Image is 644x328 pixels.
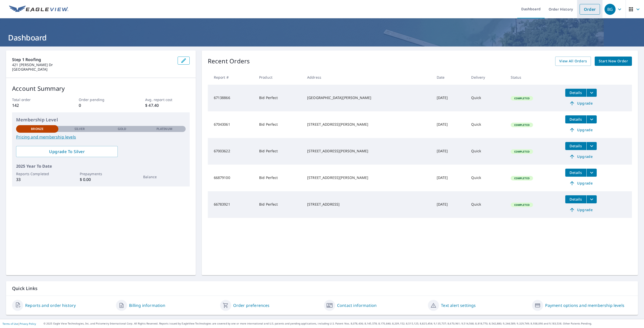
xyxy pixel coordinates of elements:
[16,116,186,123] p: Membership Level
[568,127,594,133] span: Upgrade
[80,171,122,176] p: Prepayments
[433,191,467,218] td: [DATE]
[233,302,270,308] a: Order preferences
[156,127,172,131] p: Platinum
[433,111,467,138] td: [DATE]
[208,191,255,218] td: 66783921
[16,146,118,157] a: Upgrade To Silver
[507,70,561,85] th: Status
[565,126,597,134] a: Upgrade
[568,197,583,202] span: Details
[433,85,467,111] td: [DATE]
[568,207,594,213] span: Upgrade
[605,4,616,15] div: BG
[255,85,303,111] td: Bid Perfect
[303,70,433,85] th: Address
[44,322,641,325] p: © 2025 Eagle View Technologies, Inc. and Pictometry International Corp. All Rights Reserved. Repo...
[511,150,533,153] span: Completed
[568,170,583,175] span: Details
[12,102,56,108] p: 142
[16,134,186,140] a: Pricing and membership levels
[467,85,506,111] td: Quick
[565,99,597,107] a: Upgrade
[565,89,586,97] button: detailsBtn-67138866
[565,169,586,177] button: detailsBtn-66879100
[565,206,597,214] a: Upgrade
[565,142,586,150] button: detailsBtn-67003622
[307,202,429,207] div: [STREET_ADDRESS]
[586,195,597,203] button: filesDropdownBtn-66783921
[20,149,114,154] span: Upgrade To Silver
[6,32,638,43] h1: Dashboard
[511,123,533,127] span: Completed
[208,57,250,66] p: Recent Orders
[559,58,587,64] span: View All Orders
[467,138,506,165] td: Quick
[143,174,185,179] p: Balance
[255,70,303,85] th: Product
[467,70,506,85] th: Delivery
[568,180,594,186] span: Upgrade
[511,203,533,207] span: Completed
[307,95,429,100] div: [GEOGRAPHIC_DATA][PERSON_NAME]
[441,302,476,308] a: Text alert settings
[208,138,255,165] td: 67003622
[31,127,44,131] p: Bronze
[255,111,303,138] td: Bid Perfect
[16,163,186,169] p: 2025 Year To Date
[568,144,583,148] span: Details
[545,302,624,308] a: Payment options and membership levels
[307,175,429,180] div: [STREET_ADDRESS][PERSON_NAME]
[568,100,594,106] span: Upgrade
[12,84,190,93] p: Account Summary
[565,115,586,123] button: detailsBtn-67043061
[568,117,583,122] span: Details
[255,191,303,218] td: Bid Perfect
[568,90,583,95] span: Details
[208,165,255,191] td: 66879100
[586,142,597,150] button: filesDropdownBtn-67003622
[12,57,174,63] p: Step 1 Roofing
[467,191,506,218] td: Quick
[208,70,255,85] th: Report #
[74,127,85,131] p: Silver
[511,176,533,180] span: Completed
[255,138,303,165] td: Bid Perfect
[599,58,628,64] span: Start New Order
[595,57,632,66] a: Start New Order
[3,322,18,325] a: Terms of Use
[80,176,122,182] p: $ 0.00
[145,102,189,108] p: $ 47.40
[433,138,467,165] td: [DATE]
[555,57,591,66] a: View All Orders
[25,302,76,308] a: Reports and order history
[12,97,56,102] p: Total order
[20,322,36,325] a: Privacy Policy
[433,165,467,191] td: [DATE]
[565,179,597,187] a: Upgrade
[337,302,377,308] a: Contact information
[145,97,189,102] p: Avg. report cost
[511,97,533,100] span: Completed
[129,302,165,308] a: Billing information
[586,89,597,97] button: filesDropdownBtn-67138866
[16,176,58,182] p: 33
[208,85,255,111] td: 67138866
[16,171,58,176] p: Reports Completed
[12,67,174,72] p: [GEOGRAPHIC_DATA]
[565,195,586,203] button: detailsBtn-66783921
[3,322,36,325] p: |
[568,154,594,160] span: Upgrade
[118,127,126,131] p: Gold
[433,70,467,85] th: Date
[467,165,506,191] td: Quick
[79,102,123,108] p: 0
[208,111,255,138] td: 67043061
[307,149,429,154] div: [STREET_ADDRESS][PERSON_NAME]
[586,115,597,123] button: filesDropdownBtn-67043061
[307,122,429,127] div: [STREET_ADDRESS][PERSON_NAME]
[565,153,597,161] a: Upgrade
[9,6,68,13] img: EV Logo
[79,97,123,102] p: Order pending
[580,4,600,15] a: Order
